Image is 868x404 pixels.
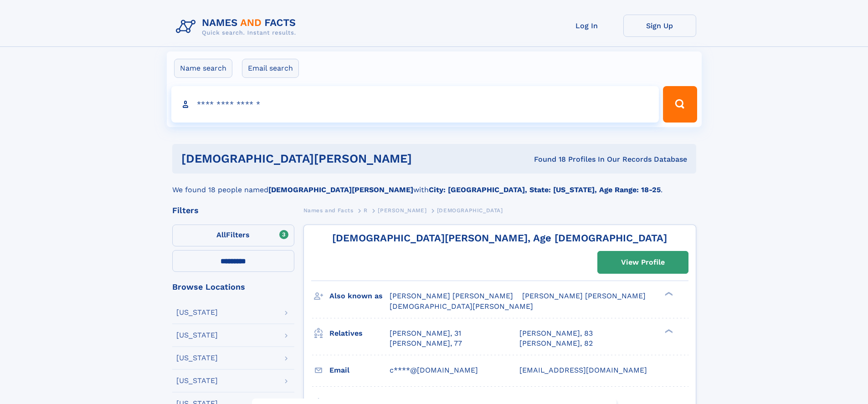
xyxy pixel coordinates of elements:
[390,328,461,338] a: [PERSON_NAME], 31
[473,154,687,164] div: Found 18 Profiles In Our Records Database
[390,291,513,300] span: [PERSON_NAME] [PERSON_NAME]
[329,363,390,378] h3: Email
[519,328,593,338] a: [PERSON_NAME], 83
[329,326,390,341] h3: Relatives
[242,59,299,78] label: Email search
[364,205,368,216] a: R
[623,15,696,37] a: Sign Up
[172,174,696,195] div: We found 18 people named with .
[174,59,232,78] label: Name search
[519,338,593,348] a: [PERSON_NAME], 82
[171,86,659,123] input: search input
[390,302,533,311] span: [DEMOGRAPHIC_DATA][PERSON_NAME]
[429,185,661,194] b: City: [GEOGRAPHIC_DATA], State: [US_STATE], Age Range: 18-25
[216,230,226,239] span: All
[378,207,426,214] span: [PERSON_NAME]
[390,338,462,348] a: [PERSON_NAME], 77
[268,185,413,194] b: [DEMOGRAPHIC_DATA][PERSON_NAME]
[598,251,688,273] a: View Profile
[172,225,294,246] label: Filters
[364,207,368,214] span: R
[303,205,354,216] a: Names and Facts
[329,288,390,304] h3: Also known as
[181,153,473,164] h1: [DEMOGRAPHIC_DATA][PERSON_NAME]
[663,328,673,334] div: ❯
[172,206,294,215] div: Filters
[663,291,673,297] div: ❯
[172,283,294,291] div: Browse Locations
[332,232,667,244] a: [DEMOGRAPHIC_DATA][PERSON_NAME], Age [DEMOGRAPHIC_DATA]
[437,207,503,214] span: [DEMOGRAPHIC_DATA]
[663,86,697,123] button: Search Button
[176,332,218,339] div: [US_STATE]
[172,15,303,39] img: Logo Names and Facts
[378,205,426,216] a: [PERSON_NAME]
[176,354,218,362] div: [US_STATE]
[522,291,646,300] span: [PERSON_NAME] [PERSON_NAME]
[176,377,218,384] div: [US_STATE]
[621,252,665,273] div: View Profile
[550,15,623,37] a: Log In
[176,309,218,316] div: [US_STATE]
[519,366,647,374] span: [EMAIL_ADDRESS][DOMAIN_NAME]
